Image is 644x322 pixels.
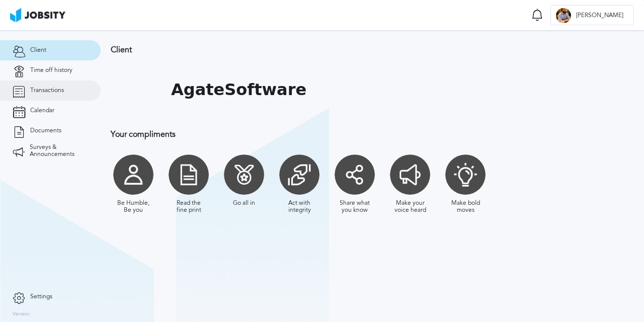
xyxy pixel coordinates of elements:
[171,200,206,214] div: Read the fine print
[337,200,372,214] div: Share what you know
[392,200,428,214] div: Make your voice heard
[30,144,88,158] span: Surveys & Announcements
[13,311,31,317] label: Version:
[10,8,65,22] img: ab4bad089aa723f57921c736e9817d99.png
[282,200,317,214] div: Act with integrity
[30,293,52,300] span: Settings
[30,107,54,114] span: Calendar
[556,8,571,23] div: J
[111,45,634,54] h3: Client
[550,5,634,25] button: J[PERSON_NAME]
[116,200,151,214] div: Be Humble, Be you
[30,127,61,134] span: Documents
[171,80,306,99] h1: AgateSoftware
[233,200,255,207] div: Go all in
[111,130,634,139] h3: Your compliments
[30,67,72,74] span: Time off history
[448,200,483,214] div: Make bold moves
[30,47,46,54] span: Client
[571,12,628,19] span: [PERSON_NAME]
[30,87,64,94] span: Transactions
